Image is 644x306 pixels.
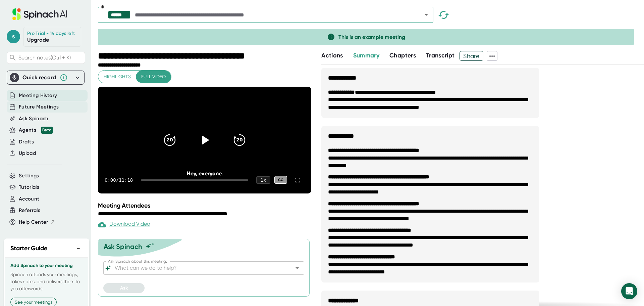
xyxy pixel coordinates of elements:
span: Search notes (Ctrl + K) [18,54,71,61]
span: s [7,30,20,43]
button: Account [19,195,39,203]
button: Open [292,263,302,273]
div: Quick record [10,71,82,84]
a: Upgrade [27,37,49,43]
span: Actions [321,52,343,59]
button: Future Meetings [19,103,59,111]
span: Ask [120,285,128,291]
button: − [74,244,83,253]
button: Ask [103,283,145,293]
button: Agents Beta [19,126,53,134]
button: Drafts [19,138,34,146]
div: Hey, everyone. [119,170,290,177]
div: Quick record [22,74,56,81]
span: Summary [353,52,379,59]
h3: Add Spinach to your meeting [10,263,83,268]
span: Share [460,50,483,62]
div: 0:00 / 11:18 [105,177,133,183]
div: Open Intercom Messenger [621,283,637,299]
button: Referrals [19,207,40,214]
span: Transcript [426,52,455,59]
div: Meeting Attendees [98,202,313,209]
p: Spinach attends your meetings, takes notes, and delivers them to you afterwards [10,271,83,292]
div: Ask Spinach [104,243,142,251]
button: Summary [353,51,379,60]
h2: Starter Guide [10,244,47,253]
div: Agents [19,126,53,134]
span: This is an example meeting [338,34,405,40]
button: Meeting History [19,92,57,99]
button: Actions [321,51,343,60]
div: Download Video [98,221,150,229]
div: Pro Trial - 14 days left [27,31,75,37]
span: Full video [141,73,166,81]
div: Beta [41,127,53,134]
span: Help Center [19,218,48,226]
input: What can we do to help? [113,263,282,273]
button: Upload [19,149,36,157]
button: Full video [136,71,171,83]
div: 1 x [256,176,270,184]
button: Settings [19,172,39,180]
button: Ask Spinach [19,115,49,123]
span: Highlights [104,73,131,81]
button: Transcript [426,51,455,60]
button: Open [422,10,431,19]
button: Chapters [389,51,416,60]
button: Share [460,51,483,61]
button: Highlights [98,71,136,83]
span: Chapters [389,52,416,59]
button: Help Center [19,218,55,226]
div: CC [274,176,287,184]
button: Tutorials [19,183,39,191]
